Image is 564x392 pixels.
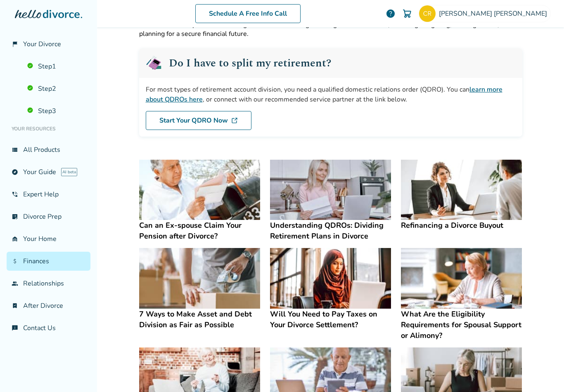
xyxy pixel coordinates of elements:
span: [PERSON_NAME] [PERSON_NAME] [439,9,550,18]
a: Schedule A Free Info Call [195,4,301,23]
span: phone_in_talk [12,191,18,198]
a: help [386,9,396,19]
a: Will You Need to Pay Taxes on Your Divorce Settlement?Will You Need to Pay Taxes on Your Divorce ... [270,248,391,330]
img: crdesignhomedecor@gmail.com [419,5,436,22]
iframe: Chat Widget [523,352,564,392]
span: AI beta [61,168,77,176]
span: chat_info [12,325,18,331]
a: Start Your QDRO Now [146,111,251,130]
span: garage_home [12,236,18,242]
a: Refinancing a Divorce BuyoutRefinancing a Divorce Buyout [401,160,522,231]
h4: What Are the Eligibility Requirements for Spousal Support or Alimony? [401,309,522,341]
a: 7 Ways to Make Asset and Debt Division as Fair as Possible7 Ways to Make Asset and Debt Division ... [139,248,260,330]
h4: Understanding QDROs: Dividing Retirement Plans in Divorce [270,220,391,241]
a: bookmark_checkAfter Divorce [7,296,90,315]
a: flag_2Your Divorce [7,35,90,54]
a: chat_infoContact Us [7,319,90,338]
a: list_alt_checkDivorce Prep [7,207,90,226]
span: group [12,280,18,287]
a: garage_homeYour Home [7,229,90,248]
span: Your Divorce [23,40,61,49]
a: Can an Ex-spouse Claim Your Pension after Divorce?Can an Ex-spouse Claim Your Pension after Divorce? [139,160,260,242]
span: bookmark_check [12,302,18,309]
a: phone_in_talkExpert Help [7,185,90,204]
a: Step2 [22,79,90,98]
a: Step3 [22,102,90,120]
img: What Are the Eligibility Requirements for Spousal Support or Alimony? [401,248,522,309]
h4: Will You Need to Pay Taxes on Your Divorce Settlement? [270,309,391,330]
h4: Can an Ex-spouse Claim Your Pension after Divorce? [139,220,260,241]
h4: Refinancing a Divorce Buyout [401,220,522,231]
img: Understanding QDROs: Dividing Retirement Plans in Divorce [270,160,391,220]
a: view_listAll Products [7,140,90,159]
a: Step1 [22,57,90,76]
a: attach_moneyFinances [7,252,90,271]
li: Your Resources [7,120,90,137]
img: DL [231,117,238,124]
span: list_alt_check [12,213,18,220]
img: Can an Ex-spouse Claim Your Pension after Divorce? [139,160,260,220]
span: flag_2 [12,41,18,47]
img: Cart [402,9,412,19]
a: groupRelationships [7,274,90,293]
div: For most types of retirement account division, you need a qualified domestic relations order (QDR... [146,85,516,104]
img: Refinancing a Divorce Buyout [401,160,522,220]
span: explore [12,169,18,175]
img: Will You Need to Pay Taxes on Your Divorce Settlement? [270,248,391,309]
a: exploreYour GuideAI beta [7,163,90,182]
img: 7 Ways to Make Asset and Debt Division as Fair as Possible [139,248,260,309]
span: attach_money [12,258,18,264]
span: view_list [12,146,18,153]
h4: 7 Ways to Make Asset and Debt Division as Fair as Possible [139,309,260,330]
a: What Are the Eligibility Requirements for Spousal Support or Alimony?What Are the Eligibility Req... [401,248,522,341]
img: QDRO [146,55,162,71]
h2: Do I have to split my retirement? [169,58,331,68]
a: Understanding QDROs: Dividing Retirement Plans in DivorceUnderstanding QDROs: Dividing Retirement... [270,160,391,242]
